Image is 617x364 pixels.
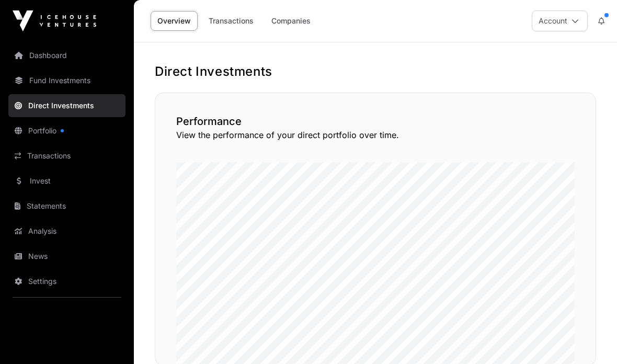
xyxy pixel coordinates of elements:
[8,220,125,243] a: Analysis
[202,11,260,31] a: Transactions
[8,245,125,268] a: News
[176,129,575,141] p: View the performance of your direct portfolio over time.
[8,169,125,192] a: Invest
[8,195,125,218] a: Statements
[265,11,317,31] a: Companies
[8,69,125,92] a: Fund Investments
[155,63,596,80] h1: Direct Investments
[13,10,96,31] img: Icehouse Ventures Logo
[8,44,125,67] a: Dashboard
[532,10,588,31] button: Account
[176,114,575,129] h2: Performance
[8,144,125,167] a: Transactions
[8,94,125,117] a: Direct Investments
[8,270,125,293] a: Settings
[8,119,125,142] a: Portfolio
[151,11,198,31] a: Overview
[565,314,617,364] iframe: Chat Widget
